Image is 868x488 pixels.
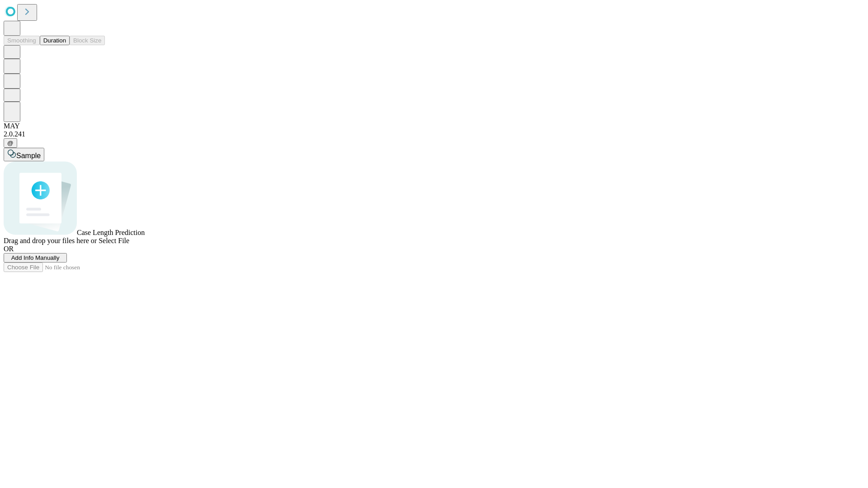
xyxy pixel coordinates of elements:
[4,138,17,148] button: @
[4,245,14,253] span: OR
[70,36,105,45] button: Block Size
[4,122,864,130] div: MAY
[7,140,14,146] span: @
[16,152,41,160] span: Sample
[40,36,70,45] button: Duration
[4,130,864,138] div: 2.0.241
[4,148,44,161] button: Sample
[99,237,129,244] span: Select File
[77,229,145,236] span: Case Length Prediction
[11,254,60,261] span: Add Info Manually
[4,253,67,263] button: Add Info Manually
[4,237,97,244] span: Drag and drop your files here or
[4,36,40,45] button: Smoothing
